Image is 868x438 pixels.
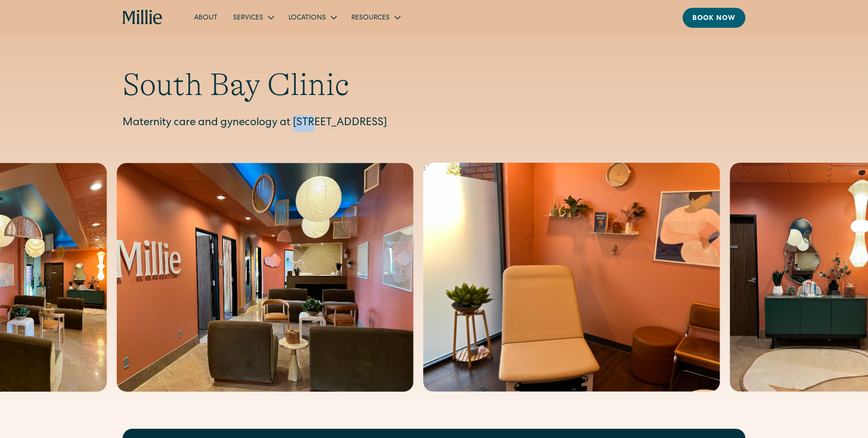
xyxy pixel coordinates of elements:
[344,9,407,25] div: Resources
[123,66,745,104] h1: South Bay Clinic
[123,115,745,132] p: Maternity care and gynecology at [STREET_ADDRESS]
[289,13,326,23] div: Locations
[233,13,263,23] div: Services
[351,13,390,23] div: Resources
[123,10,163,25] a: home
[225,9,281,25] div: Services
[683,8,745,28] a: Book now
[281,9,344,25] div: Locations
[692,14,736,24] div: Book now
[186,9,225,25] a: About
